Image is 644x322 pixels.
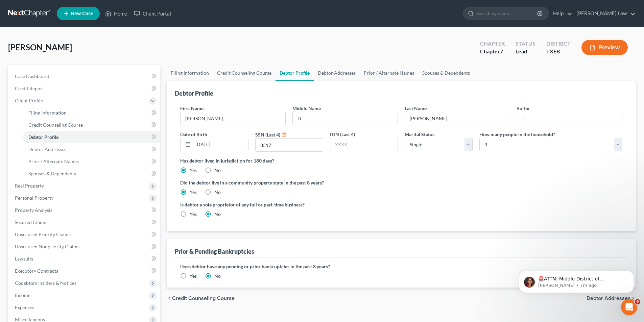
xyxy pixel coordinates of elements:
span: 6 [635,299,640,304]
span: Credit Counseling Course [172,296,235,301]
label: Last Name [405,105,427,112]
a: Prior / Alternate Names [360,65,418,81]
label: How many people in the household? [479,131,555,138]
a: Credit Counseling Course [23,119,160,131]
label: Has debtor lived in jurisdiction for 180 days? [180,157,622,164]
span: 7 [500,48,503,54]
div: District [546,40,571,48]
label: Suffix [517,105,529,112]
iframe: Intercom live chat [621,299,637,315]
label: Yes [190,189,197,196]
a: Lawsuits [9,253,160,265]
a: Filing Information [167,65,213,81]
span: Client Profile [15,98,43,103]
span: Unsecured Priority Claims [15,231,71,237]
input: -- [181,112,285,125]
span: Spouses & Dependents [28,171,76,176]
span: Credit Counseling Course [28,122,83,128]
span: Codebtors Insiders & Notices [15,280,76,286]
span: Debtor Profile [28,134,58,140]
label: Does debtor have any pending or prior bankruptcies in the past 8 years? [180,263,622,270]
label: Date of Birth [180,131,207,138]
a: Case Dashboard [9,70,160,82]
div: TXEB [546,48,571,55]
span: Personal Property [15,195,53,201]
label: Yes [190,167,197,174]
a: Unsecured Nonpriority Claims [9,241,160,253]
a: Credit Report [9,82,160,95]
span: Debtor Addresses [28,146,66,152]
label: SSN (Last 4) [255,131,280,138]
label: First Name [180,105,204,112]
div: Prior & Pending Bankruptcies [175,247,254,255]
span: Secured Claims [15,219,47,225]
a: Property Analysis [9,204,160,216]
a: Secured Claims [9,216,160,228]
a: Debtor Addresses [314,65,360,81]
a: Help [550,7,572,20]
button: Preview [581,40,628,55]
button: chevron_left Credit Counseling Course [167,296,235,301]
a: Debtor Profile [23,131,160,143]
div: Chapter [480,48,505,55]
a: Debtor Addresses [23,143,160,155]
input: -- [405,112,510,125]
span: Case Dashboard [15,73,49,79]
a: Home [102,7,130,20]
a: Prior / Alternate Names [23,155,160,168]
input: MM/DD/YYYY [193,138,248,151]
label: No [214,167,221,174]
input: XXXX [330,138,398,151]
span: Property Analysis [15,207,52,213]
a: Client Portal [130,7,174,20]
span: Filing Information [28,110,67,116]
a: Spouses & Dependents [23,168,160,180]
a: Filing Information [23,107,160,119]
span: Real Property [15,183,44,189]
input: Search by name... [476,7,538,20]
label: Yes [190,273,197,279]
label: Did the debtor live in a community property state in the past 8 years? [180,179,622,186]
label: Marital Status [405,131,434,138]
span: Prior / Alternate Names [28,158,79,164]
span: Unsecured Nonpriority Claims [15,244,79,249]
i: chevron_left [167,296,172,301]
div: Debtor Profile [175,89,213,97]
a: Debtor Profile [276,65,314,81]
div: Status [516,40,535,48]
a: [PERSON_NAME] Law [573,7,636,20]
div: Chapter [480,40,505,48]
label: Is debtor a sole proprietor of any full or part-time business? [180,201,398,208]
input: M.I [293,112,398,125]
span: Lawsuits [15,256,33,262]
label: ITIN (Last 4) [330,131,355,138]
label: No [214,211,221,218]
a: Spouses & Dependents [418,65,474,81]
a: Unsecured Priority Claims [9,228,160,241]
span: Income [15,292,30,298]
label: No [214,189,221,196]
div: Lead [516,48,535,55]
span: Expenses [15,304,34,310]
span: [PERSON_NAME] [8,42,72,52]
input: XXXX [256,139,323,151]
input: -- [517,112,622,125]
a: Credit Counseling Course [213,65,276,81]
span: Credit Report [15,85,44,91]
a: Executory Contracts [9,265,160,277]
span: Executory Contracts [15,268,58,274]
iframe: Intercom notifications message [509,256,644,304]
label: No [214,273,221,279]
label: Middle Name [292,105,321,112]
label: Yes [190,211,197,218]
span: New Case [71,11,93,16]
